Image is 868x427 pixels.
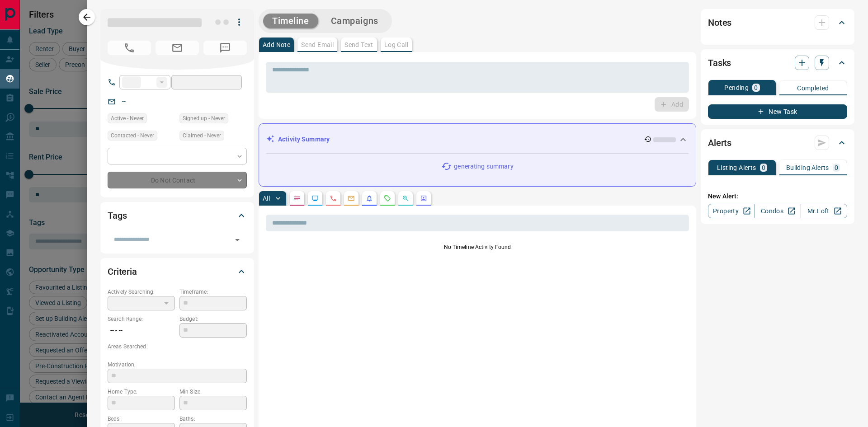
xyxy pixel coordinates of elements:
[330,195,337,202] svg: Calls
[708,15,731,30] h2: Notes
[108,264,137,279] h2: Criteria
[384,195,391,202] svg: Requests
[263,42,290,48] p: Add Note
[203,41,247,55] span: No Number
[724,84,749,91] p: Pending
[754,84,758,91] p: 0
[708,204,755,218] a: Property
[122,98,126,105] a: --
[108,315,175,323] p: Search Range:
[108,288,175,296] p: Actively Searching:
[797,85,829,91] p: Completed
[786,164,829,171] p: Building Alerts
[708,12,847,33] div: Notes
[311,195,319,202] svg: Lead Browsing Activity
[293,195,301,202] svg: Notes
[801,204,847,218] a: Mr.Loft
[835,164,838,171] p: 0
[231,234,244,246] button: Open
[366,195,373,202] svg: Listing Alerts
[108,388,175,396] p: Home Type:
[263,195,270,202] p: All
[266,131,689,148] div: Activity Summary
[708,52,847,74] div: Tasks
[179,315,247,323] p: Budget:
[179,415,247,423] p: Baths:
[708,104,847,119] button: New Task
[263,14,318,28] button: Timeline
[454,162,513,171] p: generating summary
[278,135,330,144] p: Activity Summary
[108,41,151,55] span: No Number
[108,205,247,226] div: Tags
[402,195,409,202] svg: Opportunities
[156,41,199,55] span: No Email
[183,131,221,140] span: Claimed - Never
[108,343,247,351] p: Areas Searched:
[111,114,144,123] span: Active - Never
[420,195,427,202] svg: Agent Actions
[111,131,154,140] span: Contacted - Never
[708,136,731,150] h2: Alerts
[708,132,847,154] div: Alerts
[762,164,765,171] p: 0
[108,323,175,338] p: -- - --
[266,243,689,251] p: No Timeline Activity Found
[108,208,127,223] h2: Tags
[708,56,731,70] h2: Tasks
[108,261,247,282] div: Criteria
[348,195,355,202] svg: Emails
[108,361,247,369] p: Motivation:
[708,192,847,201] p: New Alert:
[179,288,247,296] p: Timeframe:
[717,164,756,171] p: Listing Alerts
[754,204,801,218] a: Condos
[179,388,247,396] p: Min Size:
[322,14,387,28] button: Campaigns
[108,415,175,423] p: Beds:
[183,114,225,123] span: Signed up - Never
[108,172,247,188] div: Do Not Contact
